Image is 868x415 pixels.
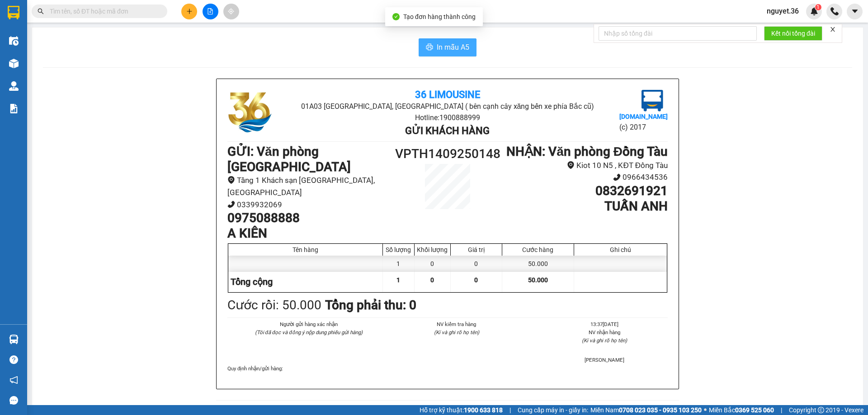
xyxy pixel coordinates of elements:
[567,161,575,169] span: environment
[704,408,707,412] span: ⚪️
[613,173,621,181] span: phone
[393,320,519,328] li: NV kiểm tra hàng
[816,4,820,10] span: 1
[9,104,19,113] img: solution-icon
[453,246,500,253] div: Giá trị
[405,125,490,136] b: Gửi khách hàng
[203,4,218,19] button: file-add
[505,246,571,253] div: Cước hàng
[403,13,476,20] span: Tạo đơn hàng thành công
[301,101,594,112] li: 01A03 [GEOGRAPHIC_DATA], [GEOGRAPHIC_DATA] ( bên cạnh cây xăng bến xe phía Bắc cũ)
[419,38,476,56] button: printerIn mẫu A5
[542,320,668,328] li: 13:37[DATE]
[509,405,511,415] span: |
[437,42,469,53] span: In mẫu A5
[50,56,205,67] li: Hotline: 1900888999
[227,199,392,211] li: 0339932069
[582,337,627,344] i: (Kí và ghi rõ họ tên)
[223,4,239,19] button: aim
[9,81,19,91] img: warehouse-icon
[9,335,19,344] img: warehouse-icon
[815,4,821,10] sup: 1
[764,26,822,41] button: Kết nối tổng đài
[325,298,416,312] b: Tổng phải thu: 0
[9,36,19,46] img: warehouse-icon
[383,256,415,272] div: 1
[227,174,392,198] li: Tầng 1 Khách sạn [GEOGRAPHIC_DATA], [GEOGRAPHIC_DATA]
[385,246,412,253] div: Số lượng
[95,10,160,22] b: 36 Limousine
[847,4,863,19] button: caret-down
[392,144,503,164] h1: VPTH1409250148
[207,8,213,14] span: file-add
[542,356,668,364] li: [PERSON_NAME]
[503,199,668,214] h1: TUẤN ANH
[502,256,574,272] div: 50.000
[227,90,273,135] img: logo.jpg
[227,201,235,208] span: phone
[38,8,44,14] span: search
[830,26,836,33] span: close
[818,407,824,413] span: copyright
[227,210,392,226] h1: 0975088888
[506,144,668,159] b: NHẬN : Văn phòng Đồng Tàu
[417,246,448,253] div: Khối lượng
[426,43,433,52] span: printer
[227,295,321,315] div: Cước rồi : 50.000
[9,396,18,405] span: message
[50,22,205,56] li: 01A03 [GEOGRAPHIC_DATA], [GEOGRAPHIC_DATA] ( bên cạnh cây xăng bến xe phía Bắc cũ)
[186,8,193,14] span: plus
[415,256,451,272] div: 0
[9,355,18,364] span: question-circle
[599,26,757,41] input: Nhập số tổng đài
[528,276,548,284] span: 50.000
[420,405,503,415] span: Hỗ trợ kỹ thuật:
[830,7,839,15] img: phone-icon
[11,11,57,56] img: logo.jpg
[231,246,380,253] div: Tên hàng
[810,7,818,15] img: icon-new-feature
[464,406,503,414] strong: 1900 633 818
[231,276,273,287] span: Tổng cộng
[851,7,859,15] span: caret-down
[181,4,197,19] button: plus
[642,90,663,112] img: logo.jpg
[50,6,156,16] input: Tìm tên, số ĐT hoặc mã đơn
[415,89,480,100] b: 36 Limousine
[227,144,351,174] b: GỬI : Văn phòng [GEOGRAPHIC_DATA]
[503,159,668,172] li: Kiot 10 N5 , KĐT Đồng Tàu
[227,176,235,184] span: environment
[474,276,478,284] span: 0
[228,8,234,14] span: aim
[709,405,774,415] span: Miền Bắc
[434,329,479,336] i: (Kí và ghi rõ họ tên)
[590,405,702,415] span: Miền Nam
[245,320,372,328] li: Người gửi hàng xác nhận
[430,276,434,284] span: 0
[503,171,668,183] li: 0966434536
[451,256,502,272] div: 0
[227,226,392,241] h1: A KIÊN
[301,112,594,123] li: Hotline: 1900888999
[576,246,665,253] div: Ghi chú
[392,13,400,20] span: check-circle
[619,121,668,133] li: (c) 2017
[396,276,400,284] span: 1
[759,5,806,17] span: nguyet.36
[771,28,815,38] span: Kết nối tổng đài
[518,405,588,415] span: Cung cấp máy in - giấy in:
[227,364,668,373] div: Quy định nhận/gửi hàng :
[255,329,363,336] i: (Tôi đã đọc và đồng ý nộp dung phiếu gửi hàng)
[542,328,668,336] li: NV nhận hàng
[9,59,19,68] img: warehouse-icon
[781,405,782,415] span: |
[9,376,18,384] span: notification
[735,406,774,414] strong: 0369 525 060
[503,183,668,199] h1: 0832691921
[619,406,702,414] strong: 0708 023 035 - 0935 103 250
[8,6,19,19] img: logo-vxr
[619,113,668,120] b: [DOMAIN_NAME]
